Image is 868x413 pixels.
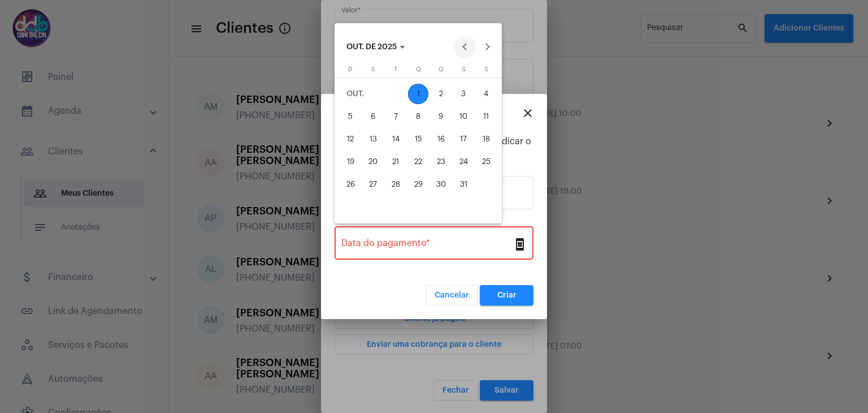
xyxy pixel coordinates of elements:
div: 8 [408,106,428,127]
button: 5 de outubro de 2025 [339,105,362,128]
button: 31 de outubro de 2025 [452,173,475,196]
div: 2 [431,84,451,104]
div: 25 [476,152,496,172]
button: 12 de outubro de 2025 [339,128,362,150]
div: 28 [385,174,406,195]
span: Q [416,66,421,72]
button: 13 de outubro de 2025 [362,128,384,150]
button: 3 de outubro de 2025 [452,83,475,105]
button: 19 de outubro de 2025 [339,150,362,173]
div: 27 [363,174,383,195]
button: 28 de outubro de 2025 [384,173,407,196]
button: 17 de outubro de 2025 [452,128,475,150]
button: 7 de outubro de 2025 [384,105,407,128]
button: 6 de outubro de 2025 [362,105,384,128]
button: 4 de outubro de 2025 [475,83,497,105]
div: 23 [431,152,451,172]
button: Previous month [454,36,476,58]
div: 26 [340,174,361,195]
button: 29 de outubro de 2025 [407,173,429,196]
button: 24 de outubro de 2025 [452,150,475,173]
div: 16 [431,129,451,149]
div: 29 [408,174,428,195]
div: 31 [453,174,474,195]
div: 7 [385,106,406,127]
div: 13 [363,129,383,149]
div: 20 [363,152,383,172]
div: 18 [476,129,496,149]
div: 21 [385,152,406,172]
div: 15 [408,129,428,149]
button: 9 de outubro de 2025 [429,105,452,128]
button: 16 de outubro de 2025 [429,128,452,150]
div: 6 [363,106,383,127]
button: 25 de outubro de 2025 [475,150,497,173]
span: T [394,66,397,72]
div: 5 [340,106,361,127]
button: 22 de outubro de 2025 [407,150,429,173]
button: 1 de outubro de 2025 [407,83,429,105]
td: OUT. [339,83,407,105]
div: 30 [431,174,451,195]
div: 22 [408,152,428,172]
div: 10 [453,106,474,127]
span: S [371,66,375,72]
div: 1 [408,84,428,104]
div: 4 [476,84,496,104]
button: 21 de outubro de 2025 [384,150,407,173]
div: 9 [431,106,451,127]
div: 12 [340,129,361,149]
button: Choose month and year [337,36,414,58]
div: 3 [453,84,474,104]
button: Next month [476,36,499,58]
button: 27 de outubro de 2025 [362,173,384,196]
span: Q [439,66,444,72]
button: 26 de outubro de 2025 [339,173,362,196]
button: 18 de outubro de 2025 [475,128,497,150]
button: 2 de outubro de 2025 [429,83,452,105]
div: 24 [453,152,474,172]
div: 11 [476,106,496,127]
span: S [462,66,466,72]
button: 8 de outubro de 2025 [407,105,429,128]
button: 14 de outubro de 2025 [384,128,407,150]
span: S [484,66,488,72]
button: 11 de outubro de 2025 [475,105,497,128]
span: OUT. DE 2025 [346,43,397,51]
button: 20 de outubro de 2025 [362,150,384,173]
div: 14 [385,129,406,149]
div: 19 [340,152,361,172]
button: 10 de outubro de 2025 [452,105,475,128]
button: 23 de outubro de 2025 [429,150,452,173]
button: 15 de outubro de 2025 [407,128,429,150]
button: 30 de outubro de 2025 [429,173,452,196]
div: 17 [453,129,474,149]
span: D [348,66,353,72]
